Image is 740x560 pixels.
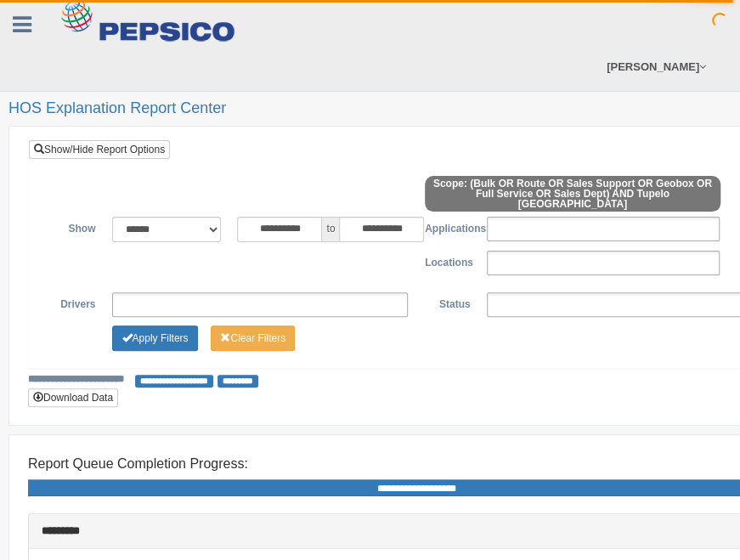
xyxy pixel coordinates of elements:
[28,388,118,407] button: Download Data
[42,217,104,237] label: Show
[29,140,170,159] a: Show/Hide Report Options
[416,251,478,271] label: Locations
[598,42,715,91] a: [PERSON_NAME]
[112,325,197,351] button: Change Filter Options
[322,217,339,242] span: to
[416,217,478,237] label: Applications
[42,292,104,313] label: Drivers
[211,325,295,351] button: Change Filter Options
[416,292,478,313] label: Status
[425,176,720,212] span: Scope: (Bulk OR Route OR Sales Support OR Geobox OR Full Service OR Sales Dept) AND Tupelo [GEOGR...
